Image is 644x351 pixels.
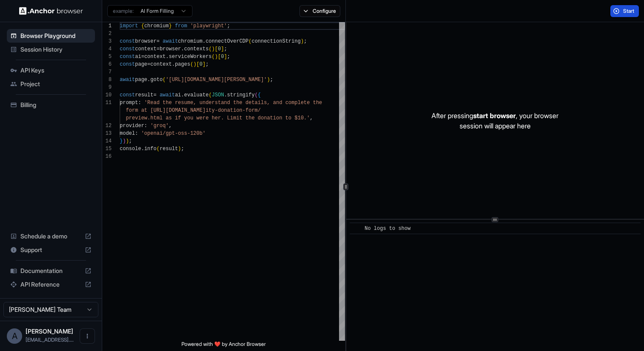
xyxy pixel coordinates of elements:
[150,61,172,67] span: context
[163,38,178,44] span: await
[365,226,411,232] span: No logs to show
[181,46,184,52] span: .
[166,54,169,60] span: .
[120,38,135,44] span: const
[301,38,304,44] span: )
[202,61,205,67] span: ]
[196,61,199,67] span: [
[102,38,112,45] div: 3
[126,115,279,121] span: preview.html as if you were her. Limit the donatio
[144,123,147,129] span: :
[102,99,112,107] div: 11
[102,122,112,130] div: 12
[138,100,141,106] span: :
[354,224,358,233] span: ​
[255,92,258,98] span: (
[175,92,181,98] span: ai
[623,8,635,15] span: Start
[221,46,224,52] span: ]
[7,77,95,91] div: Project
[156,46,159,52] span: =
[102,53,112,61] div: 5
[310,115,313,121] span: ,
[169,54,212,60] span: serviceWorkers
[102,153,112,160] div: 16
[224,92,227,98] span: .
[135,46,156,52] span: context
[7,264,95,278] div: Documentation
[102,84,112,91] div: 9
[102,145,112,153] div: 15
[26,328,73,335] span: Alex Kerss
[80,328,95,344] button: Open menu
[298,100,322,106] span: lete the
[184,46,209,52] span: contexts
[120,92,135,98] span: const
[218,46,221,52] span: 0
[120,123,144,129] span: provider
[206,61,209,67] span: ;
[299,5,341,17] button: Configure
[153,92,156,98] span: =
[270,77,273,83] span: ;
[166,77,267,83] span: '[URL][DOMAIN_NAME][PERSON_NAME]'
[20,80,92,88] span: Project
[215,46,218,52] span: [
[20,101,92,109] span: Billing
[141,54,144,60] span: =
[431,110,558,131] p: After pressing , your browser session will appear here
[156,146,159,152] span: (
[120,100,138,106] span: prompt
[135,92,153,98] span: result
[20,45,92,54] span: Session History
[7,278,95,291] div: API Reference
[304,38,307,44] span: ;
[156,38,159,44] span: =
[181,92,184,98] span: .
[249,38,252,44] span: (
[19,7,83,15] img: Anchor Logo
[473,111,516,120] span: start browser
[178,38,203,44] span: chromium
[141,146,144,152] span: .
[120,138,123,144] span: }
[102,68,112,76] div: 7
[279,115,310,121] span: n to $10.'
[144,23,169,29] span: chromium
[212,46,215,52] span: )
[20,280,81,289] span: API Reference
[215,54,218,60] span: )
[102,76,112,84] div: 8
[102,137,112,145] div: 14
[102,45,112,53] div: 4
[20,267,81,275] span: Documentation
[120,131,135,136] span: model
[160,46,181,52] span: browser
[102,22,112,30] div: 1
[120,23,138,29] span: import
[212,54,215,60] span: (
[209,92,212,98] span: (
[150,77,163,83] span: goto
[144,146,157,152] span: info
[206,38,249,44] span: connectOverCDP
[20,232,81,241] span: Schedule a demo
[227,23,230,29] span: ;
[160,146,178,152] span: result
[102,91,112,99] div: 10
[172,61,175,67] span: .
[258,92,261,98] span: {
[26,336,74,343] span: kerss79@gmail.com
[227,54,230,60] span: ;
[181,146,184,152] span: ;
[221,54,224,60] span: 0
[120,146,141,152] span: console
[135,61,147,67] span: page
[141,131,205,136] span: 'openai/gpt-oss-120b'
[212,92,224,98] span: JSON
[123,138,126,144] span: )
[7,98,95,112] div: Billing
[206,107,261,113] span: ity-donation-form/
[120,61,135,67] span: const
[7,29,95,43] div: Browser Playground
